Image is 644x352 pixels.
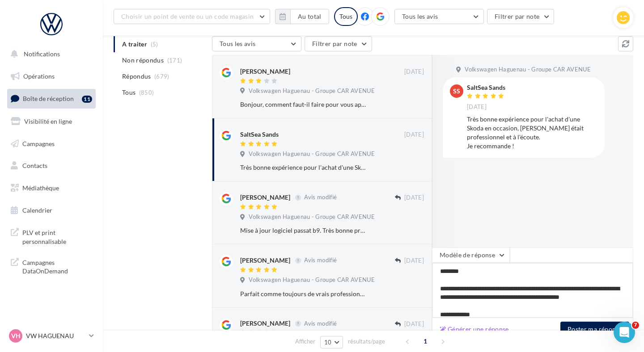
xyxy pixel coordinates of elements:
[5,223,97,249] a: PLV et print personnalisable
[22,184,59,192] span: Médiathèque
[5,134,97,153] a: Campagnes
[320,336,343,348] button: 10
[22,162,47,169] span: Contacts
[334,7,358,26] div: Tous
[212,36,301,51] button: Tous les avis
[5,253,97,279] a: Campagnes DataOnDemand
[240,163,366,172] div: Très bonne expérience pour l'achat d'une Skoda en occasion, [PERSON_NAME] était professionnel et ...
[240,319,290,328] div: [PERSON_NAME]
[295,337,315,346] span: Afficher
[5,179,97,197] a: Médiathèque
[632,322,639,329] span: 7
[304,320,337,327] span: Avis modifié
[240,226,366,235] div: Mise à jour logiciel passat b9. Très bonne prise en charge. Très bon accueil Délai respecté
[249,150,375,158] span: Volkswagen Haguenau - Groupe CAR AVENUE
[453,87,460,96] span: SS
[5,112,97,131] a: Visibilité en ligne
[324,339,332,346] span: 10
[24,117,72,125] span: Visibilité en ligne
[5,89,97,108] a: Boîte de réception11
[467,115,597,151] div: Très bonne expérience pour l'achat d'une Skoda en occasion, [PERSON_NAME] était professionnel et ...
[614,322,635,343] iframe: Intercom live chat
[304,257,337,264] span: Avis modifié
[5,67,97,86] a: Opérations
[114,9,270,24] button: Choisir un point de vente ou un code magasin
[22,256,92,276] span: Campagnes DataOnDemand
[404,257,424,265] span: [DATE]
[249,87,375,95] span: Volkswagen Haguenau - Groupe CAR AVENUE
[240,130,279,139] div: SaltSea Sands
[304,194,337,201] span: Avis modifié
[22,206,52,214] span: Calendrier
[249,276,375,284] span: Volkswagen Haguenau - Groupe CAR AVENUE
[26,331,85,340] p: VW HAGUENAU
[5,45,94,63] button: Notifications
[240,256,290,265] div: [PERSON_NAME]
[240,67,290,76] div: [PERSON_NAME]
[467,84,506,91] div: SaltSea Sands
[467,103,487,111] span: [DATE]
[22,226,92,246] span: PLV et print personnalisable
[82,96,92,103] div: 11
[5,201,97,220] a: Calendrier
[23,72,55,80] span: Opérations
[121,13,254,20] span: Choisir un point de vente ou un code magasin
[305,36,372,51] button: Filtrer par note
[404,68,424,76] span: [DATE]
[167,57,182,64] span: (171)
[22,139,55,147] span: Campagnes
[122,88,136,97] span: Tous
[560,322,629,337] button: Poster ma réponse
[240,100,366,109] div: Bonjour, comment faut-il faire pour vous appeler ? Il n'y a pas d'email, on ne peut pas prendre R...
[487,9,555,24] button: Filtrer par note
[220,40,256,47] span: Tous les avis
[249,213,375,221] span: Volkswagen Haguenau - Groupe CAR AVENUE
[436,324,513,335] button: Générer une réponse
[404,194,424,202] span: [DATE]
[402,13,438,20] span: Tous les avis
[154,73,169,80] span: (679)
[139,89,154,96] span: (850)
[240,193,290,202] div: [PERSON_NAME]
[418,334,432,348] span: 1
[7,327,96,344] a: VH VW HAGUENAU
[11,331,21,340] span: VH
[348,337,385,346] span: résultats/page
[465,66,591,74] span: Volkswagen Haguenau - Groupe CAR AVENUE
[23,95,74,102] span: Boîte de réception
[290,9,329,24] button: Au total
[5,156,97,175] a: Contacts
[404,320,424,328] span: [DATE]
[404,131,424,139] span: [DATE]
[122,56,164,65] span: Non répondus
[432,247,510,263] button: Modèle de réponse
[275,9,329,24] button: Au total
[240,289,366,298] div: Parfait comme toujours de vrais professionnels
[394,9,484,24] button: Tous les avis
[122,72,151,81] span: Répondus
[24,50,60,58] span: Notifications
